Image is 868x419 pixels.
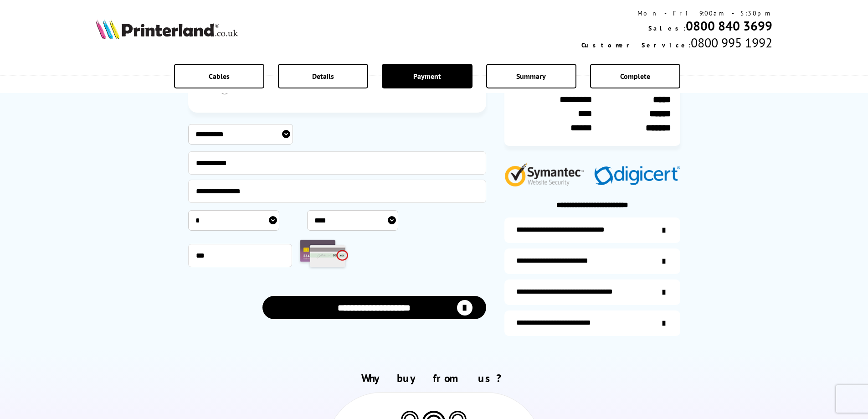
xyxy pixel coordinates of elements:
[504,310,680,336] a: secure-website
[504,248,680,274] a: items-arrive
[504,217,680,243] a: additional-ink
[620,72,650,81] span: Complete
[516,72,546,81] span: Summary
[581,9,772,17] div: Mon - Fri 9:00am - 5:30pm
[96,371,773,385] h2: Why buy from us?
[504,279,680,305] a: additional-cables
[96,19,238,39] img: Printerland Logo
[686,17,772,34] a: 0800 840 3699
[209,72,230,81] span: Cables
[691,34,772,51] span: 0800 995 1992
[581,41,691,49] span: Customer Service:
[312,72,334,81] span: Details
[648,24,686,32] span: Sales:
[413,72,441,81] span: Payment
